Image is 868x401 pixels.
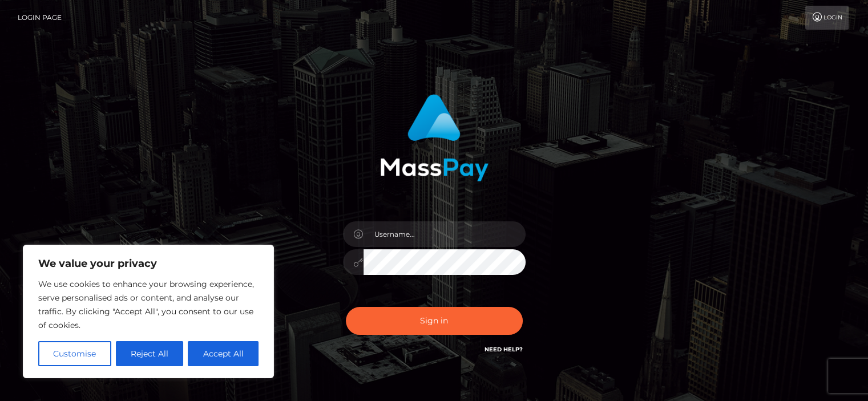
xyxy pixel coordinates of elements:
[23,245,274,378] div: We value your privacy
[116,341,184,366] button: Reject All
[38,341,111,366] button: Customise
[346,307,523,335] button: Sign in
[485,346,523,353] a: Need Help?
[38,277,259,332] p: We use cookies to enhance your browsing experience, serve personalised ads or content, and analys...
[38,257,259,270] p: We value your privacy
[188,341,259,366] button: Accept All
[380,94,488,181] img: MassPay Login
[364,221,526,247] input: Username...
[18,6,62,30] a: Login Page
[805,6,849,30] a: Login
